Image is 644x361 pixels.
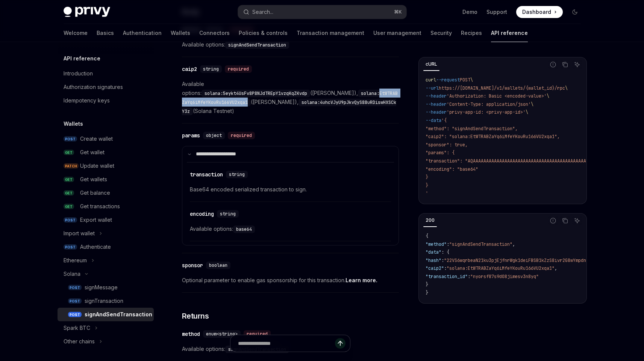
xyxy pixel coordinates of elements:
[85,283,118,292] div: signMessage
[522,8,551,16] span: Dashboard
[430,24,452,42] a: Security
[182,40,399,49] span: Available options:
[64,217,77,223] span: POST
[335,338,345,349] button: Send message
[64,244,77,250] span: POST
[58,294,154,308] a: POSTsignTransaction
[80,175,107,184] div: Get wallets
[228,132,255,139] div: required
[58,240,154,254] a: POSTAuthenticate
[531,101,533,107] span: \
[58,173,154,186] a: GETGet wallets
[58,335,106,348] button: Other chains
[426,241,447,247] span: "method"
[426,233,428,239] span: {
[516,6,563,18] a: Dashboard
[572,60,582,69] button: Ask AI
[64,323,90,332] div: Spark BTC
[345,277,377,284] a: Learn more.
[209,262,227,268] span: boolean
[190,224,391,233] span: Available options:
[426,117,441,123] span: --data
[68,298,82,304] span: POST
[426,190,428,196] span: '
[80,215,112,224] div: Export wallet
[182,311,209,321] span: Returns
[426,257,441,263] span: "hash"
[441,249,449,255] span: : {
[206,331,238,337] span: enum<string>
[548,216,558,226] button: Report incorrect code
[491,24,528,42] a: API reference
[565,85,568,91] span: \
[182,330,200,338] div: method
[436,77,460,83] span: --request
[58,227,106,240] button: Import wallet
[64,256,87,265] div: Ethereum
[80,161,114,170] div: Update wallet
[64,177,74,182] span: GET
[373,24,421,42] a: User management
[426,134,560,140] span: "caip2": "solana:EtWTRABZaYq6iMfeYKouRu166VU2xqa1",
[182,276,399,285] span: Optional parameter to enable gas sponsorship for this transaction.
[423,60,439,69] div: cURL
[58,308,154,321] a: POSTsignAndSendTransaction
[233,226,255,233] code: base64
[182,80,399,116] span: Available options: ([PERSON_NAME]), ([PERSON_NAME]), (Solana Testnet)
[64,136,77,142] span: POST
[97,24,114,42] a: Basics
[252,8,273,17] div: Search...
[461,24,482,42] a: Recipes
[447,241,449,247] span: :
[426,166,478,172] span: "encoding": "base64"
[426,77,436,83] span: curl
[560,60,570,69] button: Copy the contents from the code block
[462,8,477,16] a: Demo
[426,101,447,107] span: --header
[239,24,288,42] a: Policies & controls
[80,134,113,143] div: Create wallet
[58,200,154,213] a: GETGet transactions
[426,182,428,188] span: }
[182,132,200,139] div: params
[206,132,222,138] span: object
[486,8,507,16] a: Support
[560,216,570,226] button: Copy the contents from the code block
[58,267,92,281] button: Solana
[439,85,565,91] span: https://[DOMAIN_NAME]/v1/wallets/{wallet_id}/rpc
[64,96,110,105] div: Idempotency keys
[58,281,154,294] a: POSTsignMessage
[64,7,110,17] img: dark logo
[426,274,468,280] span: "transaction_id"
[449,241,512,247] span: "signAndSendTransaction"
[426,126,518,132] span: "method": "signAndSendTransaction",
[426,265,444,271] span: "caip2"
[447,101,531,107] span: 'Content-Type: application/json'
[447,93,547,99] span: 'Authorization: Basic <encoded-value>'
[64,190,74,196] span: GET
[426,93,447,99] span: --header
[444,265,447,271] span: :
[64,163,79,169] span: PATCH
[470,274,539,280] span: "nyorsf87s9d08jimesv3n8yq"
[238,5,406,19] button: Search...⌘K
[58,254,98,267] button: Ethereum
[441,117,447,123] span: '{
[64,119,83,128] h5: Wallets
[68,285,82,290] span: POST
[447,265,555,271] span: "solana:EtWTRABZaYq6iMfeYKouRu166VU2xqa1"
[64,269,80,278] div: Solana
[426,109,447,115] span: --header
[68,312,82,317] span: POST
[85,310,152,319] div: signAndSendTransaction
[123,24,162,42] a: Authentication
[64,54,100,63] h5: API reference
[244,330,271,338] div: required
[58,146,154,159] a: GETGet wallet
[426,142,468,148] span: "sponsor": true,
[238,335,335,352] input: Ask a question...
[199,24,230,42] a: Connectors
[447,109,526,115] span: 'privy-app-id: <privy-app-id>'
[64,337,95,346] div: Other chains
[426,281,428,287] span: }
